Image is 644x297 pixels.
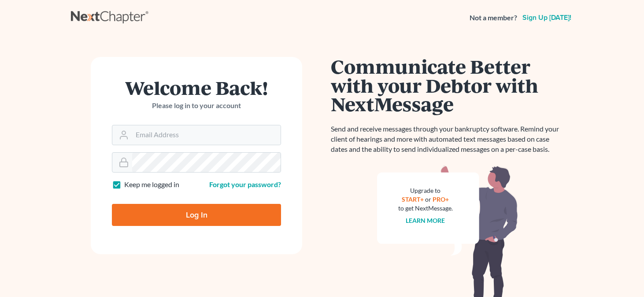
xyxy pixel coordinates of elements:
[398,204,453,213] div: to get NextMessage.
[331,57,564,113] h1: Communicate Better with your Debtor with NextMessage
[124,180,179,190] label: Keep me logged in
[209,180,281,188] a: Forgot your password?
[112,101,281,111] p: Please log in to your account
[470,13,517,23] strong: Not a member?
[112,78,281,97] h1: Welcome Back!
[426,195,432,203] span: or
[402,195,424,203] a: START+
[521,14,573,21] a: Sign up [DATE]!
[406,217,445,224] a: Learn more
[433,195,449,203] a: PRO+
[331,124,564,154] p: Send and receive messages through your bankruptcy software. Remind your client of hearings and mo...
[132,125,281,145] input: Email Address
[398,186,453,195] div: Upgrade to
[112,204,281,226] input: Log In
